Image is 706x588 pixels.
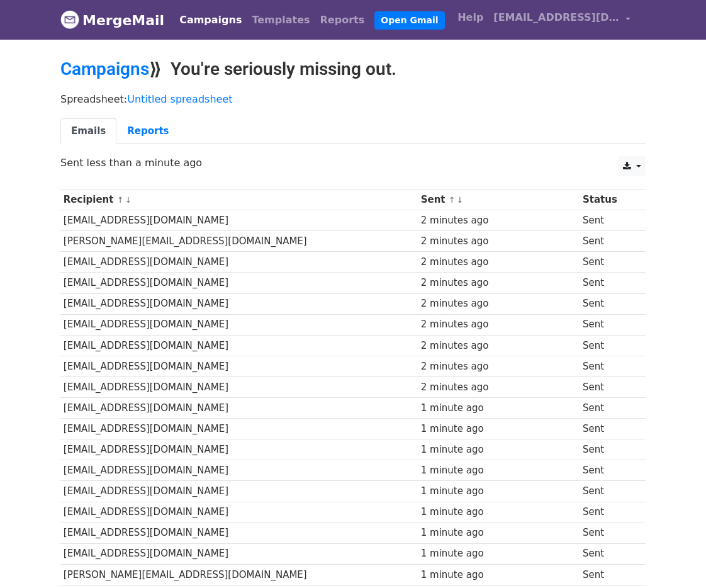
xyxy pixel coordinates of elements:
a: Open Gmail [374,11,444,30]
a: Reports [116,118,179,144]
div: 1 minute ago [421,463,577,478]
div: 1 minute ago [421,484,577,499]
td: [EMAIL_ADDRESS][DOMAIN_NAME] [60,460,418,481]
p: Spreadsheet: [60,93,646,106]
td: Sent [580,398,637,419]
div: 2 minutes ago [421,255,577,269]
td: [EMAIL_ADDRESS][DOMAIN_NAME] [60,419,418,439]
div: 1 minute ago [421,546,577,561]
div: 2 minutes ago [421,339,577,353]
td: Sent [580,502,637,523]
td: Sent [580,419,637,439]
td: Sent [580,273,637,293]
td: [EMAIL_ADDRESS][DOMAIN_NAME] [60,481,418,502]
div: 2 minutes ago [421,234,577,249]
h2: ⟫ You're seriously missing out. [60,59,646,80]
td: Sent [580,314,637,335]
div: 1 minute ago [421,526,577,540]
td: [EMAIL_ADDRESS][DOMAIN_NAME] [60,293,418,314]
td: [EMAIL_ADDRESS][DOMAIN_NAME] [60,356,418,376]
td: [EMAIL_ADDRESS][DOMAIN_NAME] [60,398,418,419]
td: [EMAIL_ADDRESS][DOMAIN_NAME] [60,210,418,231]
a: ↓ [457,195,464,205]
td: [EMAIL_ADDRESS][DOMAIN_NAME] [60,523,418,543]
td: [EMAIL_ADDRESS][DOMAIN_NAME] [60,252,418,273]
td: [PERSON_NAME][EMAIL_ADDRESS][DOMAIN_NAME] [60,231,418,252]
td: [EMAIL_ADDRESS][DOMAIN_NAME] [60,376,418,397]
div: 2 minutes ago [421,317,577,332]
a: MergeMail [60,7,164,33]
a: Emails [60,118,116,144]
td: Sent [580,460,637,481]
td: Sent [580,231,637,252]
td: Sent [580,335,637,356]
td: Sent [580,481,637,502]
a: [EMAIL_ADDRESS][DOMAIN_NAME] [488,5,636,35]
span: [EMAIL_ADDRESS][DOMAIN_NAME] [493,10,619,25]
td: [PERSON_NAME][EMAIL_ADDRESS][DOMAIN_NAME] [60,564,418,585]
a: Campaigns [174,8,247,33]
div: 2 minutes ago [421,276,577,290]
td: [EMAIL_ADDRESS][DOMAIN_NAME] [60,543,418,564]
td: Sent [580,376,637,397]
div: 1 minute ago [421,505,577,519]
a: Reports [315,8,370,33]
div: 2 minutes ago [421,297,577,311]
td: [EMAIL_ADDRESS][DOMAIN_NAME] [60,314,418,335]
p: Sent less than a minute ago [60,156,646,169]
div: 1 minute ago [421,401,577,416]
div: 1 minute ago [421,422,577,436]
a: Templates [247,8,315,33]
div: 1 minute ago [421,568,577,582]
a: ↑ [449,195,456,205]
td: Sent [580,356,637,376]
td: [EMAIL_ADDRESS][DOMAIN_NAME] [60,335,418,356]
th: Recipient [60,189,418,210]
th: Status [580,189,637,210]
a: ↑ [117,195,124,205]
td: [EMAIL_ADDRESS][DOMAIN_NAME] [60,273,418,293]
td: Sent [580,564,637,585]
td: Sent [580,252,637,273]
td: [EMAIL_ADDRESS][DOMAIN_NAME] [60,439,418,460]
div: 2 minutes ago [421,380,577,395]
th: Sent [418,189,580,210]
td: Sent [580,293,637,314]
td: Sent [580,210,637,231]
a: ↓ [125,195,132,205]
td: Sent [580,543,637,564]
div: 2 minutes ago [421,359,577,374]
td: Sent [580,523,637,543]
div: 2 minutes ago [421,213,577,228]
div: 1 minute ago [421,443,577,457]
a: Untitled spreadsheet [127,93,232,105]
td: Sent [580,439,637,460]
td: [EMAIL_ADDRESS][DOMAIN_NAME] [60,502,418,523]
a: Campaigns [60,59,149,79]
img: MergeMail logo [60,10,79,29]
a: Help [452,5,488,30]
